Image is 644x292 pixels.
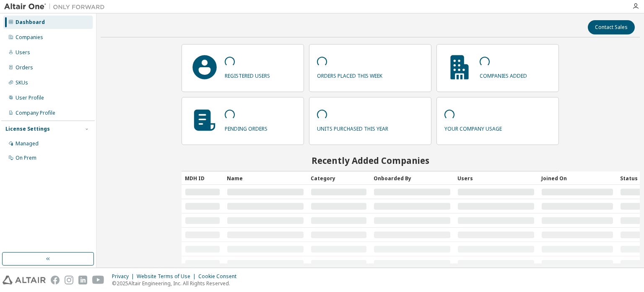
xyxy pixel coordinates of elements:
h2: Recently Added Companies [182,155,559,166]
div: User Profile [16,95,44,101]
div: Dashboard [16,19,45,26]
p: your company usage [444,123,502,132]
img: linkedin.svg [78,276,87,284]
div: Companies [16,34,43,41]
p: © 2025 Altair Engineering, Inc. All Rights Reserved. [112,280,241,287]
img: youtube.svg [92,276,104,284]
div: Joined On [541,171,613,185]
div: Privacy [112,273,137,280]
div: Users [457,171,535,185]
div: Cookie Consent [198,273,241,280]
div: SKUs [16,79,28,86]
div: Onboarded By [374,171,451,185]
img: Altair One [4,3,109,11]
img: instagram.svg [65,276,73,284]
div: Category [311,171,367,185]
div: MDH ID [185,171,220,185]
img: altair_logo.svg [3,276,46,284]
div: Name [227,171,304,185]
p: units purchased this year [317,123,388,132]
div: Website Terms of Use [137,273,198,280]
p: orders placed this week [317,70,382,79]
div: Company Profile [16,110,55,116]
div: Users [16,49,30,56]
div: License Settings [5,126,50,132]
img: facebook.svg [51,276,60,284]
p: registered users [225,70,270,79]
p: pending orders [225,123,267,132]
button: Contact Sales [588,20,635,34]
div: Managed [16,140,39,147]
div: On Prem [16,155,36,161]
div: Orders [16,64,33,71]
p: companies added [480,70,527,79]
